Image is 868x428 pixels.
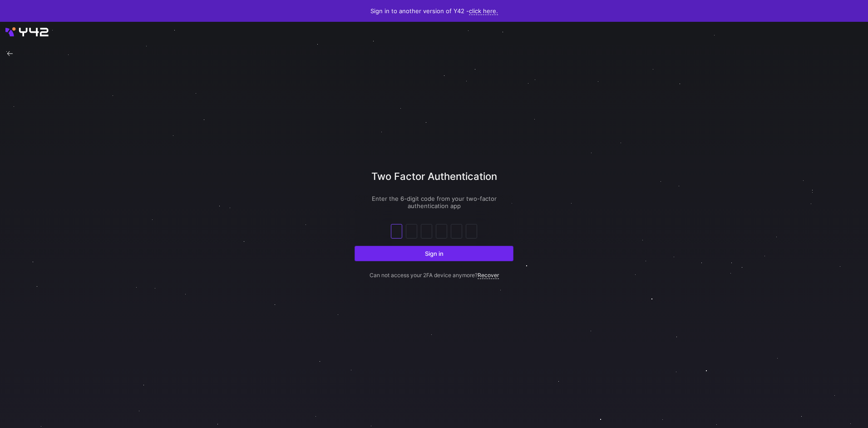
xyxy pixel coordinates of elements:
[469,7,498,15] a: click here.
[355,246,513,261] button: Sign in
[355,195,513,209] p: Enter the 6-digit code from your two-factor authentication app
[425,250,444,257] span: Sign in
[478,272,499,279] a: Recover
[355,169,513,195] div: Two Factor Authentication
[355,261,513,279] p: Can not access your 2FA device anymore?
